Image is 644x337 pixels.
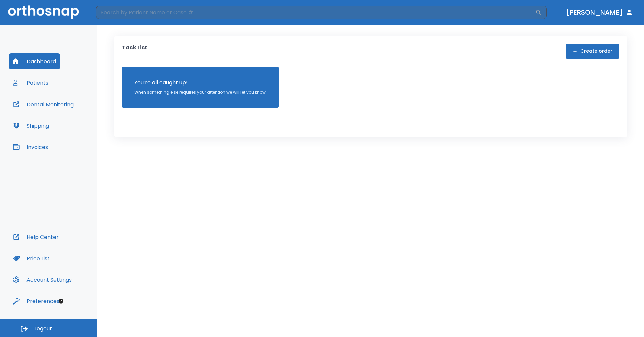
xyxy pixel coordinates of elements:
p: You’re all caught up! [134,79,267,87]
iframe: Intercom live chat [621,314,637,330]
button: Patients [9,75,52,91]
button: [PERSON_NAME] [563,6,636,18]
p: Task List [122,44,147,59]
button: Create order [566,44,619,59]
div: Tooltip anchor [58,298,64,304]
button: Shipping [9,118,53,134]
span: Logout [34,325,52,332]
button: Help Center [9,229,63,245]
img: Orthosnap [8,5,79,19]
button: Dental Monitoring [9,96,78,112]
input: Search by Patient Name or Case # [96,6,535,19]
button: Preferences [9,293,63,309]
p: When something else requires your attention we will let you know! [134,89,267,95]
button: Invoices [9,139,52,155]
button: Account Settings [9,272,76,288]
button: Price List [9,250,54,266]
button: Dashboard [9,53,60,69]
